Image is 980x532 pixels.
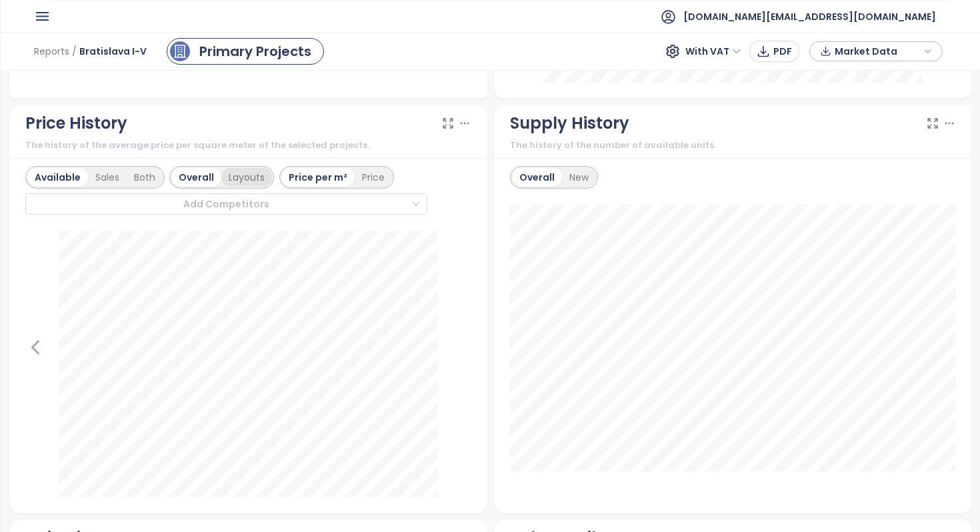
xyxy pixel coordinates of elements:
div: Primary Projects [199,41,311,61]
div: button [817,41,935,61]
button: PDF [749,41,799,62]
span: PDF [773,44,792,59]
div: Layouts [221,168,272,187]
span: [DOMAIN_NAME][EMAIL_ADDRESS][DOMAIN_NAME] [683,1,936,33]
div: Available [27,168,88,187]
div: Sales [88,168,127,187]
span: / [72,39,77,63]
div: Price per m² [281,168,355,187]
div: New [562,168,596,187]
div: Overall [512,168,562,187]
span: With VAT [685,41,741,61]
div: Supply History [510,111,629,136]
div: Price [355,168,392,187]
span: Bratislava I-V [79,39,147,63]
div: Both [127,168,163,187]
div: Price History [25,111,127,136]
span: Market Data [835,41,921,61]
div: Overall [171,168,221,187]
div: The history of the number of available units. [510,139,956,152]
a: primary [167,38,324,65]
div: The history of the average price per square meter of the selected projects. [25,139,471,152]
span: Reports [34,39,69,63]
